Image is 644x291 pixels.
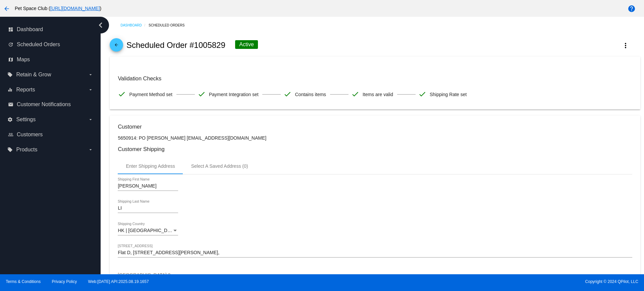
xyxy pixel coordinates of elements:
i: arrow_drop_down [88,87,93,92]
mat-icon: check [418,90,426,98]
span: Settings [16,117,36,123]
input: Shipping Last Name [118,206,178,211]
span: Payment Method set [129,87,172,101]
i: arrow_drop_down [88,72,93,77]
i: local_offer [7,147,13,152]
input: Shipping First Name [118,184,178,189]
span: Retain & Grow [16,72,51,78]
span: Maps [17,57,30,63]
span: Contains items [295,87,326,101]
a: Dashboard [120,20,149,30]
a: people_outline Customers [8,129,93,140]
h2: Scheduled Order #1005829 [126,41,225,50]
i: update [8,42,13,47]
a: Scheduled Orders [149,20,191,30]
div: Enter Shipping Address [126,163,175,169]
i: email [8,102,13,107]
a: map Maps [8,54,93,65]
mat-icon: check [198,90,206,98]
i: chevron_left [95,20,106,30]
span: Dashboard [17,26,43,32]
a: dashboard Dashboard [8,24,93,35]
i: arrow_drop_down [88,117,93,122]
p: 5650914: PO [PERSON_NAME] [EMAIL_ADDRESS][DOMAIN_NAME] [118,135,632,141]
span: Customer Notifications [17,101,71,107]
span: Pet Space Club ( ) [15,6,101,11]
span: Products [16,147,37,153]
span: Items are valid [363,87,393,101]
i: people_outline [8,132,13,137]
span: Copyright © 2024 QPilot, LLC [328,279,638,284]
a: email Customer Notifications [8,99,93,110]
h3: Customer Shipping [118,146,632,152]
i: dashboard [8,27,13,32]
h3: Customer [118,124,632,130]
mat-icon: help [628,5,636,13]
a: update Scheduled Orders [8,39,93,50]
div: Select A Saved Address (0) [191,163,248,169]
i: local_offer [7,72,13,77]
a: [URL][DOMAIN_NAME] [50,6,100,11]
mat-icon: check [351,90,359,98]
a: Terms & Conditions [6,279,41,284]
span: Customers [17,132,43,138]
span: Reports [16,87,35,93]
mat-icon: more_vert [622,42,630,50]
i: equalizer [7,87,13,92]
i: arrow_drop_down [88,147,93,152]
span: Shipping Rate set [430,87,467,101]
mat-icon: arrow_back [112,43,120,51]
mat-icon: check [118,90,126,98]
span: HK | [GEOGRAPHIC_DATA] [118,228,177,233]
input: Shipping Street 1 [118,250,632,256]
a: Privacy Policy [52,279,77,284]
input: Shipping Street 2 [118,273,632,278]
mat-icon: arrow_back [3,5,11,13]
div: Active [235,40,258,49]
mat-select: Shipping Country [118,228,178,233]
a: Web:[DATE] API:2025.08.19.1657 [88,279,149,284]
h3: Validation Checks [118,75,632,82]
i: settings [7,117,13,122]
mat-icon: check [283,90,291,98]
i: map [8,57,13,62]
span: Payment Integration set [209,87,259,101]
span: Scheduled Orders [17,42,60,48]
